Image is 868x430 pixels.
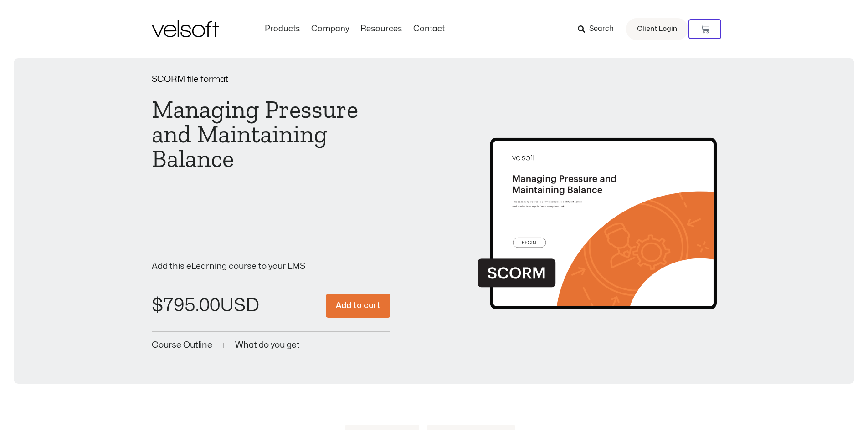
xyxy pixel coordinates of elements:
[152,297,163,314] span: $
[626,18,688,40] a: Client Login
[306,24,355,34] a: CompanyMenu Toggle
[578,21,620,37] a: Search
[408,24,450,34] a: ContactMenu Toggle
[152,341,212,349] a: Course Outline
[152,20,219,37] img: Velsoft Training Materials
[589,23,614,35] span: Search
[637,23,677,35] span: Client Login
[355,24,408,34] a: ResourcesMenu Toggle
[152,262,391,271] p: Add this eLearning course to your LMS
[259,24,306,34] a: ProductsMenu Toggle
[259,24,450,34] nav: Menu
[235,341,300,349] a: What do you get
[152,297,220,314] bdi: 795.00
[152,75,391,84] p: SCORM file format
[152,97,391,171] h1: Managing Pressure and Maintaining Balance
[478,110,717,318] img: Second Product Image
[326,294,390,318] button: Add to cart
